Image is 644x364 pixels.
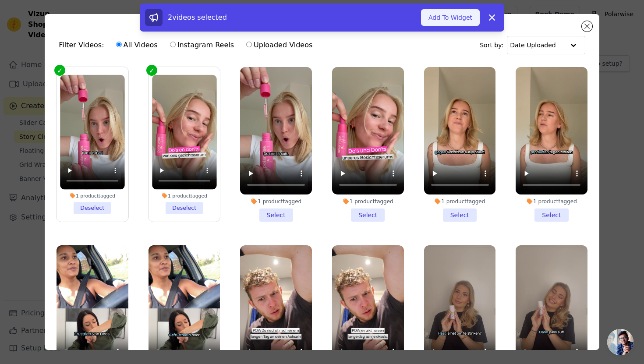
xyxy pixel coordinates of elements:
[246,39,313,51] label: Uploaded Videos
[60,193,124,199] div: 1 product tagged
[59,35,317,55] div: Filter Videos:
[516,198,587,205] div: 1 product tagged
[480,36,585,54] div: Sort by:
[332,198,404,205] div: 1 product tagged
[116,39,158,51] label: All Videos
[168,13,227,21] span: 2 videos selected
[240,198,312,205] div: 1 product tagged
[421,9,480,26] button: Add To Widget
[607,329,633,355] a: Open de chat
[424,198,496,205] div: 1 product tagged
[152,193,216,199] div: 1 product tagged
[170,39,234,51] label: Instagram Reels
